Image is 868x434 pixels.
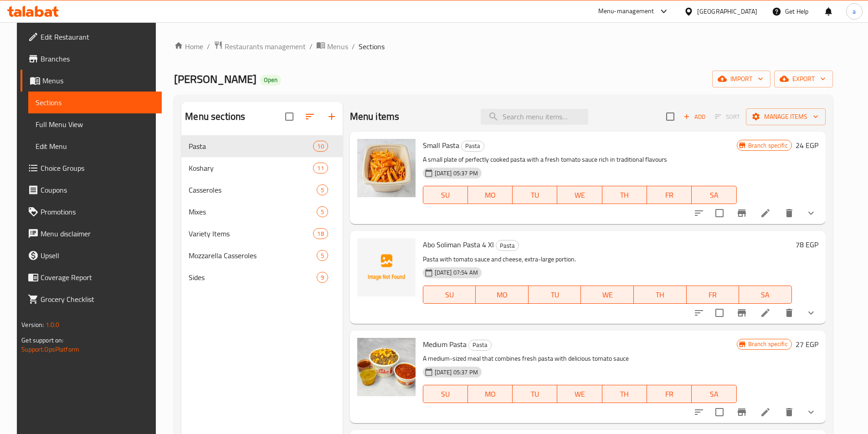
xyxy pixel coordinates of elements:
[28,113,162,135] a: Full Menu View
[561,388,598,401] span: WE
[710,303,729,322] span: Select to update
[423,138,459,152] span: Small Pasta
[462,141,484,151] span: Pasta
[743,288,788,301] span: SA
[692,186,736,204] button: SA
[427,388,464,401] span: SU
[529,286,581,304] button: TU
[753,111,818,123] span: Manage items
[352,41,355,52] li: /
[189,141,313,152] div: Pasta
[651,388,688,401] span: FR
[189,163,313,174] span: Koshary
[423,385,468,403] button: SU
[189,206,316,217] span: Mixes
[174,41,203,52] a: Home
[745,340,791,348] span: Branch specific
[731,202,753,224] button: Branch-specific-item
[357,139,416,197] img: Small Pasta
[359,41,385,52] span: Sections
[357,338,416,396] img: Medium Pasta
[557,186,602,204] button: WE
[46,319,60,331] span: 1.0.0
[598,6,654,17] div: Menu-management
[516,189,554,202] span: TU
[692,385,736,403] button: SA
[513,186,557,204] button: TU
[423,186,468,204] button: SU
[260,75,281,86] div: Open
[745,141,791,150] span: Branch specific
[313,163,328,174] div: items
[688,302,710,324] button: sort-choices
[800,401,822,423] button: show more
[21,343,79,355] a: Support.OpsPlatform
[41,272,154,283] span: Coverage Report
[181,132,342,292] nav: Menu sections
[719,73,763,85] span: import
[687,286,740,304] button: FR
[313,164,327,173] span: 11
[21,70,162,92] a: Menus
[181,135,342,157] div: Pasta10
[651,189,688,202] span: FR
[423,154,737,165] p: A small plate of perfectly cooked pasta with a fresh tomato sauce rich in traditional flavours
[350,110,400,123] h2: Menu items
[313,142,327,151] span: 10
[189,250,316,261] span: Mozzarella Casseroles
[317,250,328,261] div: items
[468,340,492,351] div: Pasta
[746,108,826,125] button: Manage items
[688,401,710,423] button: sort-choices
[479,288,525,301] span: MO
[781,73,826,85] span: export
[189,272,316,283] div: Sides
[476,286,529,304] button: MO
[41,53,154,64] span: Branches
[189,228,313,239] div: Variety Items
[602,186,647,204] button: TH
[557,385,602,403] button: WE
[36,97,154,108] span: Sections
[481,109,588,125] input: search
[427,288,472,301] span: SU
[207,41,210,52] li: /
[516,388,554,401] span: TU
[585,288,630,301] span: WE
[647,385,692,403] button: FR
[21,179,162,201] a: Coupons
[317,251,328,260] span: 5
[796,238,818,251] h6: 78 EGP
[806,208,817,219] svg: Show Choices
[357,238,416,296] img: Abo Soliman Pasta 4 Xl
[214,41,306,52] a: Restaurants management
[637,288,683,301] span: TH
[606,388,643,401] span: TH
[21,48,162,70] a: Branches
[41,163,154,174] span: Choice Groups
[41,294,154,305] span: Grocery Checklist
[189,184,316,195] span: Casseroles
[800,302,822,324] button: show more
[321,106,343,128] button: Add section
[313,230,327,238] span: 18
[532,288,578,301] span: TU
[316,41,348,52] a: Menus
[280,107,299,126] span: Select all sections
[260,76,281,84] span: Open
[174,69,257,89] span: [PERSON_NAME]
[317,206,328,217] div: items
[680,110,709,124] button: Add
[853,6,856,16] span: a
[602,385,647,403] button: TH
[41,228,154,239] span: Menu disclaimer
[21,201,162,223] a: Promotions
[181,157,342,179] div: Koshary11
[41,206,154,217] span: Promotions
[423,254,792,265] p: Pasta with tomato sauce and cheese, extra-large portion.
[21,26,162,48] a: Edit Restaurant
[634,286,687,304] button: TH
[806,307,817,318] svg: Show Choices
